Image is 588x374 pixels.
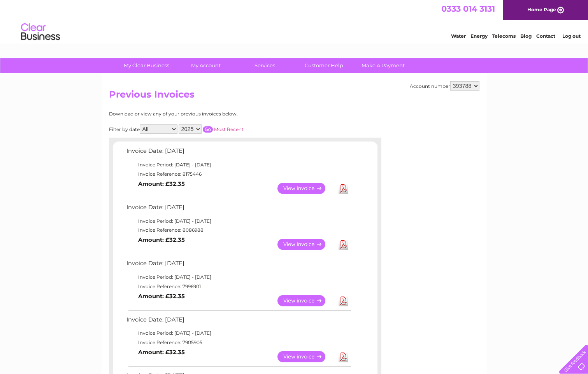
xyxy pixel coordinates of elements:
[520,33,532,39] a: Blog
[125,202,352,217] td: Invoice Date: [DATE]
[277,295,335,306] a: View
[562,33,581,39] a: Log out
[125,217,352,226] td: Invoice Period: [DATE] - [DATE]
[441,4,495,14] a: 0333 014 3131
[125,315,352,329] td: Invoice Date: [DATE]
[125,170,352,179] td: Invoice Reference: 8175446
[339,183,348,194] a: Download
[138,180,185,187] b: Amount: £32.35
[125,258,352,273] td: Invoice Date: [DATE]
[536,33,555,39] a: Contact
[138,349,185,356] b: Amount: £32.35
[125,160,352,170] td: Invoice Period: [DATE] - [DATE]
[174,58,238,73] a: My Account
[109,111,313,117] div: Download or view any of your previous invoices below.
[138,293,185,300] b: Amount: £32.35
[114,58,179,73] a: My Clear Business
[277,351,335,362] a: View
[111,4,478,38] div: Clear Business is a trading name of Verastar Limited (registered in [GEOGRAPHIC_DATA] No. 3667643...
[410,81,479,91] div: Account number
[21,20,60,44] img: logo.png
[339,351,348,362] a: Download
[277,239,335,250] a: View
[214,126,244,132] a: Most Recent
[470,33,488,39] a: Energy
[138,236,185,243] b: Amount: £32.35
[451,33,466,39] a: Water
[109,124,313,134] div: Filter by date
[125,273,352,282] td: Invoice Period: [DATE] - [DATE]
[492,33,516,39] a: Telecoms
[233,58,297,73] a: Services
[351,58,415,73] a: Make A Payment
[125,329,352,338] td: Invoice Period: [DATE] - [DATE]
[339,295,348,306] a: Download
[292,58,356,73] a: Customer Help
[339,239,348,250] a: Download
[125,225,352,235] td: Invoice Reference: 8086988
[125,282,352,291] td: Invoice Reference: 7996901
[125,146,352,160] td: Invoice Date: [DATE]
[109,89,479,104] h2: Previous Invoices
[277,183,335,194] a: View
[125,338,352,347] td: Invoice Reference: 7905905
